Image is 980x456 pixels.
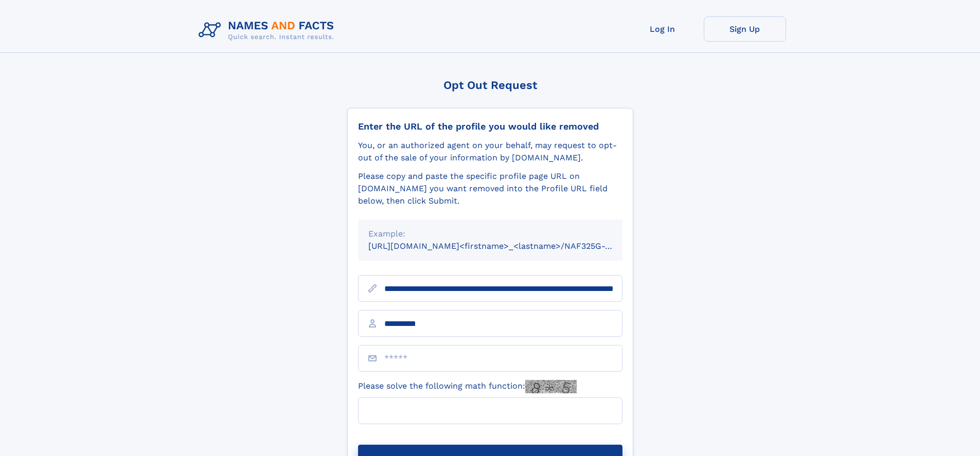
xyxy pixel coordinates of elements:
div: Enter the URL of the profile you would like removed [358,121,622,132]
div: Example: [368,228,612,240]
a: Log In [621,16,704,42]
label: Please solve the following math function: [358,380,577,393]
div: Please copy and paste the specific profile page URL on [DOMAIN_NAME] you want removed into the Pr... [358,170,622,207]
a: Sign Up [704,16,786,42]
small: [URL][DOMAIN_NAME]<firstname>_<lastname>/NAF325G-xxxxxxxx [368,241,642,251]
div: Opt Out Request [347,79,633,92]
div: You, or an authorized agent on your behalf, may request to opt-out of the sale of your informatio... [358,139,622,164]
img: Logo Names and Facts [194,16,343,44]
